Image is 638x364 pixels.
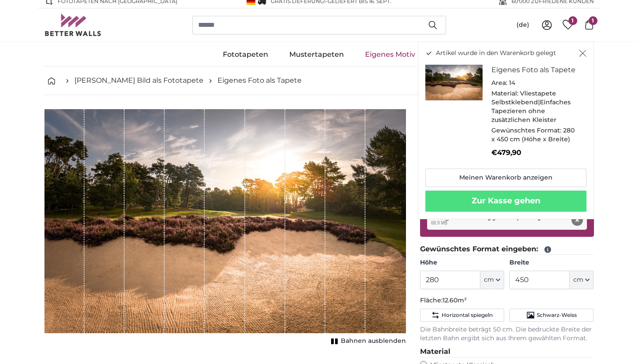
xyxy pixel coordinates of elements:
span: Horizontal spiegeln [442,312,493,319]
a: Meinen Warenkorb anzeigen [425,169,586,187]
span: Bahnen ausblenden [341,337,406,346]
button: cm [480,271,504,289]
span: 14 [509,79,515,87]
img: Betterwalls [44,14,102,36]
span: cm [484,276,494,284]
p: Die Bahnbreite beträgt 50 cm. Die bedruckte Breite der letzten Bahn ergibt sich aus Ihrem gewählt... [420,325,594,343]
a: Eigenes Motiv [354,43,426,66]
div: 1 of 1 [44,109,406,347]
button: Bahnen ausblenden [328,335,406,347]
p: €479,90 [491,147,579,158]
button: cm [570,271,594,289]
a: Mustertapeten [279,43,354,66]
label: Breite [509,258,594,267]
span: Artikel wurde in den Warenkorb gelegt [436,49,556,58]
a: Fototapeten [212,43,279,66]
span: Gewünschtes Format: [491,126,561,134]
span: Area: [491,79,507,87]
label: Höhe [420,258,504,267]
nav: breadcrumbs [44,66,594,95]
button: Zur Kasse gehen [425,191,586,212]
span: Vliestapete Selbstklebend|Einfaches Tapezieren ohne zusätzlichen Kleister [491,89,571,124]
h3: Eigenes Foto als Tapete [491,65,579,75]
span: 280 x 450 cm (Höhe x Breite) [491,126,575,143]
img: personalised-photo [425,65,483,100]
span: 1 [568,16,577,25]
span: Material: [491,89,518,97]
button: (de) [509,17,536,33]
span: Schwarz-Weiss [537,312,577,319]
a: Eigenes Foto als Tapete [218,75,302,86]
span: cm [573,276,583,284]
legend: Gewünschtes Format eingeben: [420,244,594,255]
button: Horizontal spiegeln [420,309,504,322]
button: Schließen [579,49,586,58]
span: 1 [589,16,597,25]
p: Fläche: [420,296,594,305]
div: Artikel wurde in den Warenkorb gelegt [418,41,594,219]
legend: Material [420,346,594,357]
a: [PERSON_NAME] Bild als Fototapete [74,75,203,86]
span: 12.60m² [443,296,467,304]
button: Schwarz-Weiss [509,309,594,322]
